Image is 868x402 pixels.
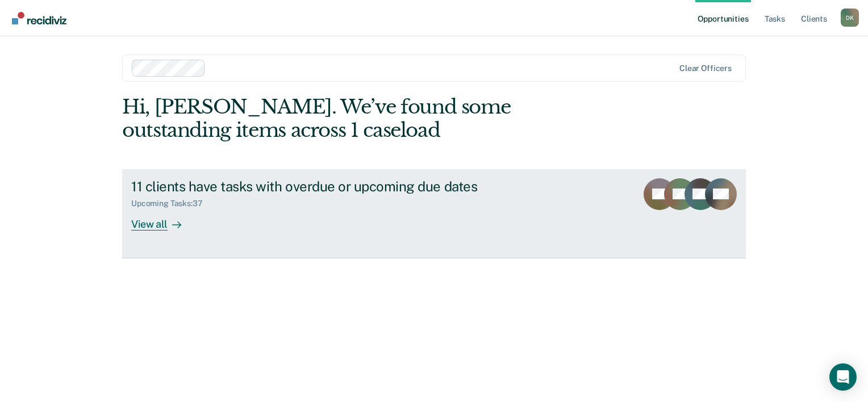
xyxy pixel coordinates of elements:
div: Clear officers [679,64,732,73]
div: Hi, [PERSON_NAME]. We’ve found some outstanding items across 1 caseload [122,95,621,142]
div: Open Intercom Messenger [829,363,857,391]
button: Profile dropdown button [841,9,859,27]
div: Upcoming Tasks : 37 [131,199,212,208]
img: Recidiviz [12,12,66,24]
div: D K [841,9,859,27]
div: View all [131,208,195,231]
a: 11 clients have tasks with overdue or upcoming due datesUpcoming Tasks:37View all [122,169,746,258]
div: 11 clients have tasks with overdue or upcoming due dates [131,178,530,195]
